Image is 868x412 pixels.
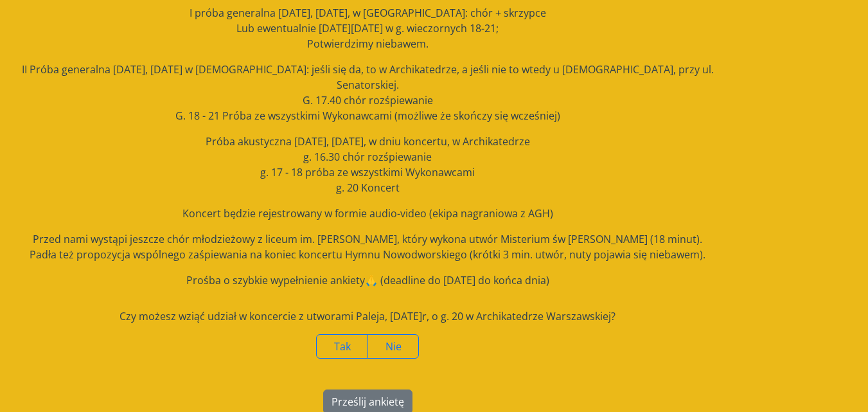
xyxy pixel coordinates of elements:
p: Próba akustyczna [DATE], [DATE], w dniu koncertu, w Archikatedrze g. 16.30 chór rozśpiewanie g. 1... [3,134,732,195]
div: Czy możesz wziąć udział w koncercie z utworami Paleja, [DATE]r, o g. 20 w Archikatedrze Warszawsk... [3,309,732,324]
p: II Próba generalna [DATE], [DATE] w [DEMOGRAPHIC_DATA]: jeśli się da, to w Archikatedrze, a jeśli... [3,62,732,123]
p: Przed nami wystąpi jeszcze chór młodzieżowy z liceum im. [PERSON_NAME], który wykona utwór Mister... [3,231,732,262]
p: Koncert będzie rejestrowany w formie audio-video (ekipa nagraniowa z AGH) [3,206,732,221]
span: Tak [334,339,351,354]
p: Prośba o szybkie wypełnienie ankiety🙏 (deadline do [DATE] do końca dnia) [3,273,732,288]
span: Nie [385,339,402,354]
p: I próba generalna [DATE], [DATE], w [GEOGRAPHIC_DATA]: chór + skrzypce Lub ewentualnie [DATE][DAT... [3,5,732,51]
